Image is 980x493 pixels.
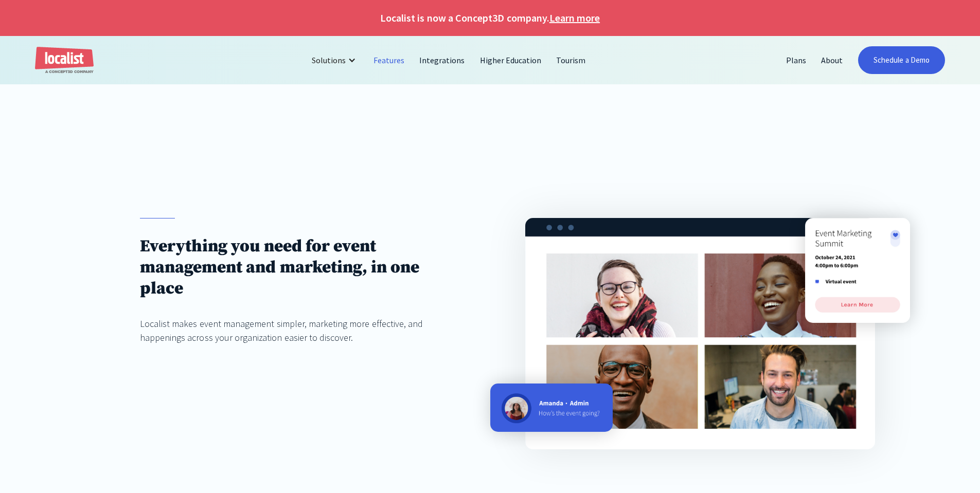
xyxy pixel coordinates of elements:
[304,48,366,72] div: Solutions
[814,48,850,72] a: About
[366,48,412,72] a: Features
[140,317,455,344] div: Localist makes event management simpler, marketing more effective, and happenings across your org...
[412,48,472,72] a: Integrations
[140,236,455,299] h1: Everything you need for event management and marketing, in one place
[549,48,593,72] a: Tourism
[473,48,549,72] a: Higher Education
[549,10,600,26] a: Learn more
[312,54,346,66] div: Solutions
[779,48,814,72] a: Plans
[858,46,945,74] a: Schedule a Demo
[35,47,94,74] a: home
